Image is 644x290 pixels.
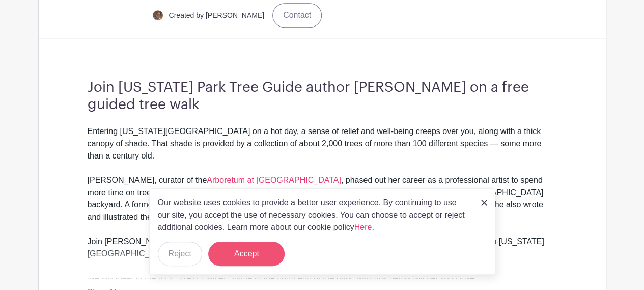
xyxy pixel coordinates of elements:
button: Reject [158,242,202,266]
a: Here [354,223,372,231]
p: Our website uses cookies to provide a better user experience. By continuing to use our site, you ... [158,197,470,233]
a: Arboretum at [GEOGRAPHIC_DATA] [207,176,341,184]
button: Accept [208,242,285,266]
small: Created by [PERSON_NAME] [169,11,265,19]
a: Contact [272,3,322,28]
img: close_button-5f87c8562297e5c2d7936805f587ecaba9071eb48480494691a3f1689db116b3.svg [481,200,487,206]
h3: Join [US_STATE] Park Tree Guide author [PERSON_NAME] on a free guided tree walk [88,79,557,113]
img: lee%20hopkins.JPG [153,10,163,20]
